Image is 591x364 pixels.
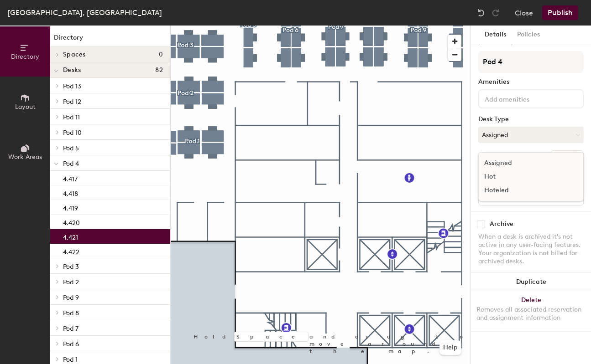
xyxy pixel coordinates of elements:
div: Removes all associated reservation and assignment information [476,306,586,322]
span: Pod 12 [63,98,81,106]
span: 82 [155,67,163,74]
button: Publish [542,5,578,20]
button: Details [479,26,512,44]
div: Archive [490,220,513,228]
img: Redo [491,8,500,17]
h1: Directory [50,33,170,47]
div: Hoteled [479,184,570,197]
span: Layout [15,103,36,111]
img: Undo [476,8,486,17]
div: Hot [479,170,570,184]
span: Pod 2 [63,278,79,286]
button: Ungroup [550,150,584,166]
span: Pod 10 [63,129,82,137]
span: Spaces [63,51,86,58]
span: Pod 13 [63,82,81,90]
span: Pod 1 [63,356,78,364]
p: 4.422 [63,246,79,256]
p: 4.421 [63,231,78,241]
span: Pod 11 [63,113,80,121]
span: Desks [63,67,81,74]
div: Desk Type [478,116,584,123]
button: Help [439,340,461,355]
button: DeleteRemoves all associated reservation and assignment information [471,291,591,331]
div: Assigned [479,156,570,170]
span: Pod 6 [63,340,79,348]
p: 4.418 [63,187,78,198]
span: Directory [11,53,39,61]
span: Pod 3 [63,263,79,271]
p: 4.417 [63,173,78,183]
span: Pod 9 [63,294,79,302]
div: When a desk is archived it's not active in any user-facing features. Your organization is not bil... [478,233,584,266]
span: Pod 5 [63,144,79,152]
p: 4.419 [63,202,78,212]
button: Duplicate [471,273,591,291]
button: Close [515,5,533,20]
button: Policies [512,26,545,44]
span: 0 [159,51,163,58]
div: Amenities [478,78,584,86]
span: Pod 7 [63,325,78,333]
input: Add amenities [483,93,565,104]
span: Work Areas [8,153,42,161]
span: Pod 4 [63,160,79,168]
div: [GEOGRAPHIC_DATA], [GEOGRAPHIC_DATA] [7,7,162,18]
button: Assigned [478,127,584,143]
span: Pod 8 [63,309,79,317]
p: 4.420 [63,216,80,227]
